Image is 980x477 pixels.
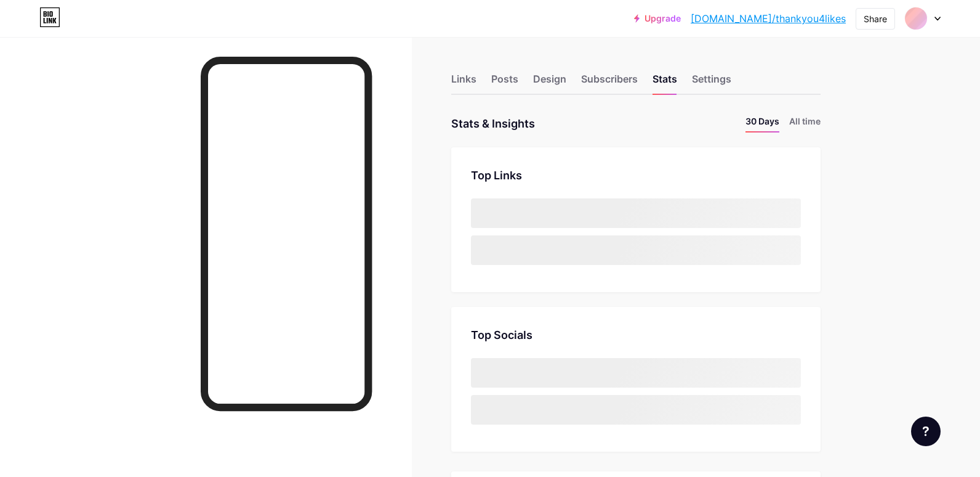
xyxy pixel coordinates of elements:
[691,11,846,26] a: [DOMAIN_NAME]/thankyou4likes
[533,71,566,94] div: Design
[491,71,518,94] div: Posts
[653,71,677,94] div: Stats
[692,71,731,94] div: Settings
[471,327,801,343] div: Top Socials
[471,167,801,184] div: Top Links
[864,12,887,25] div: Share
[451,115,535,132] div: Stats & Insights
[789,115,821,132] li: All time
[634,14,681,23] a: Upgrade
[745,115,779,132] li: 30 Days
[581,71,638,94] div: Subscribers
[451,71,476,94] div: Links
